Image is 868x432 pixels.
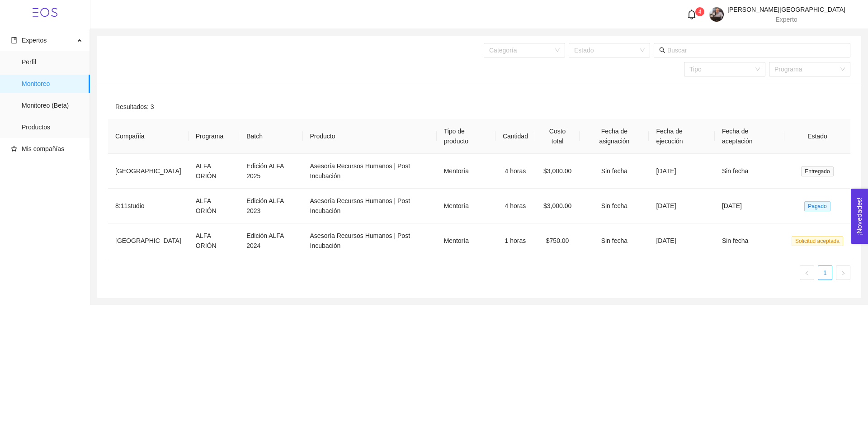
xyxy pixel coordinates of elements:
td: Mentoría [437,154,495,189]
th: Programa [189,119,239,154]
td: Asesoría Recursos Humanos | Post Incubación [303,154,437,189]
th: Estado [784,119,850,154]
span: star [11,146,17,152]
span: left [804,271,810,276]
td: ALFA ORIÓN [189,189,239,223]
th: Compañía [108,119,189,154]
th: Fecha de asignación [580,119,649,154]
td: Sin fecha [715,223,784,258]
span: Experto [775,16,797,23]
td: Edición ALFA 2024 [239,223,302,258]
span: Expertos [22,37,47,44]
td: 4 horas [495,154,535,189]
td: Sin fecha [580,223,649,258]
li: Página siguiente [836,266,850,280]
th: Fecha de aceptación [715,119,784,154]
sup: 4 [695,7,704,16]
th: Producto [303,119,437,154]
td: Sin fecha [580,154,649,189]
th: Cantidad [495,119,535,154]
td: Edición ALFA 2025 [239,154,302,189]
li: 1 [818,266,832,280]
span: search [659,47,665,53]
span: [PERSON_NAME][GEOGRAPHIC_DATA] [727,6,845,13]
th: Batch [239,119,302,154]
span: Mis compañías [22,145,64,152]
td: 4 horas [495,189,535,223]
button: left [800,266,814,280]
td: [GEOGRAPHIC_DATA] [108,223,189,258]
td: ALFA ORIÓN [189,223,239,258]
td: Mentoría [437,223,495,258]
input: Buscar [667,45,845,55]
td: $750.00 [535,223,580,258]
td: [DATE] [649,189,714,223]
li: Página anterior [800,266,814,280]
span: book [11,37,17,43]
img: 1684516639529-Francisco.jpeg [709,7,724,22]
td: Asesoría Recursos Humanos | Post Incubación [303,189,437,223]
td: $3,000.00 [535,189,580,223]
td: Sin fecha [715,154,784,189]
span: bell [687,9,697,19]
td: $3,000.00 [535,154,580,189]
button: right [836,266,850,280]
a: 1 [818,266,832,280]
td: 1 horas [495,223,535,258]
td: Asesoría Recursos Humanos | Post Incubación [303,223,437,258]
span: Perfil [22,53,83,71]
td: [DATE] [649,154,714,189]
span: Pagado [804,201,830,211]
td: Edición ALFA 2023 [239,189,302,223]
span: right [840,271,846,276]
span: 4 [698,9,702,15]
td: ALFA ORIÓN [189,154,239,189]
td: 8:11studio [108,189,189,223]
th: Tipo de producto [437,119,495,154]
td: [GEOGRAPHIC_DATA] [108,154,189,189]
th: Fecha de ejecución [649,119,714,154]
td: [DATE] [649,223,714,258]
span: Solicitud aceptada [792,236,843,246]
td: Sin fecha [580,189,649,223]
span: Entregado [801,166,833,176]
button: Open Feedback Widget [851,189,868,244]
td: [DATE] [715,189,784,223]
span: Monitoreo (Beta) [22,96,83,114]
span: Monitoreo [22,75,83,93]
span: Productos [22,118,83,136]
th: Costo total [535,119,580,154]
div: Resultados: 3 [108,95,850,119]
td: Mentoría [437,189,495,223]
